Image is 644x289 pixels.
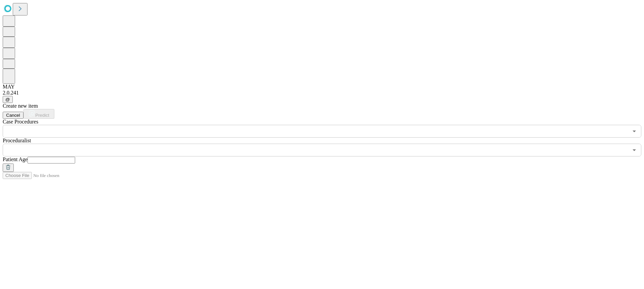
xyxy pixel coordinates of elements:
button: Cancel [3,112,23,119]
button: @ [3,96,13,103]
button: Open [630,145,639,155]
span: Predict [35,113,49,118]
button: Predict [23,109,54,119]
span: Create new item [3,103,38,109]
span: Patient Age [3,156,28,162]
span: Cancel [6,113,20,118]
div: MAY [3,84,641,90]
span: @ [5,97,10,102]
span: Scheduled Procedure [3,119,38,124]
button: Open [630,127,639,136]
div: 2.0.241 [3,90,641,96]
span: Proceduralist [3,138,31,143]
